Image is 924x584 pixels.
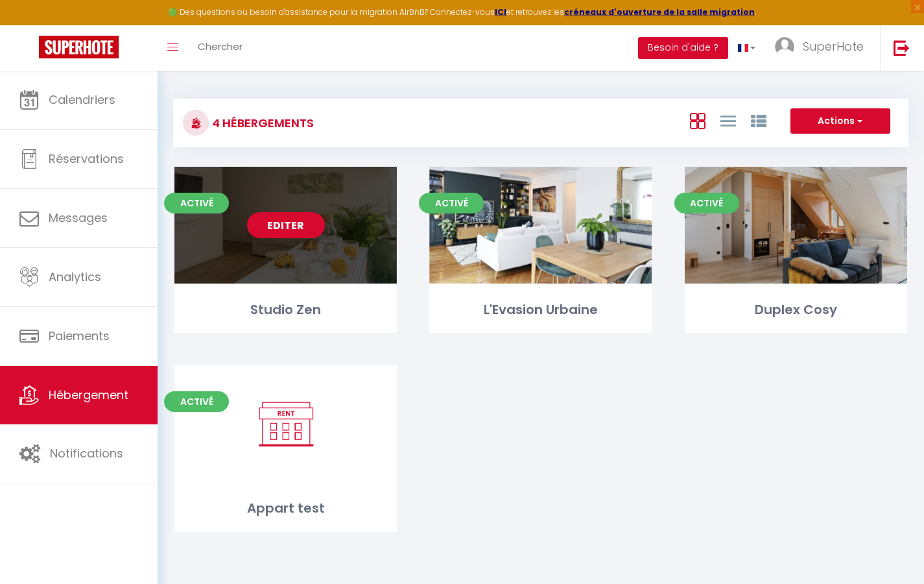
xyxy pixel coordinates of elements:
div: Duplex Cosy [685,300,907,320]
a: Vue par Groupe [751,110,766,131]
h3: 4 Hébergements [209,108,314,138]
span: Activé [164,193,229,213]
a: créneaux d'ouverture de la salle migration [564,6,755,18]
div: Appart test [174,498,397,518]
span: Calendriers [49,91,115,108]
span: SuperHote [803,38,864,55]
a: ICI [495,6,506,18]
button: Actions [790,108,890,134]
span: Analytics [49,269,101,285]
span: Chercher [198,40,243,53]
button: Ouvrir le widget de chat LiveChat [10,5,49,44]
a: ... SuperHote [765,25,880,71]
a: Chercher [188,25,252,71]
span: Activé [674,193,739,213]
span: Réservations [49,151,124,167]
span: Activé [419,193,484,213]
img: Super Booking [39,36,119,58]
span: Paiements [49,328,110,344]
img: ... [775,37,794,56]
a: Vue en Box [690,110,705,131]
img: logout [894,40,910,56]
a: Editer [247,212,325,238]
div: Studio Zen [174,300,397,320]
a: Vue en Liste [720,110,736,131]
span: Notifications [50,445,123,461]
span: Messages [49,210,108,226]
div: L'Evasion Urbaine [429,300,652,320]
span: Activé [164,391,229,412]
button: Besoin d'aide ? [638,37,728,59]
span: Hébergement [49,387,128,403]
